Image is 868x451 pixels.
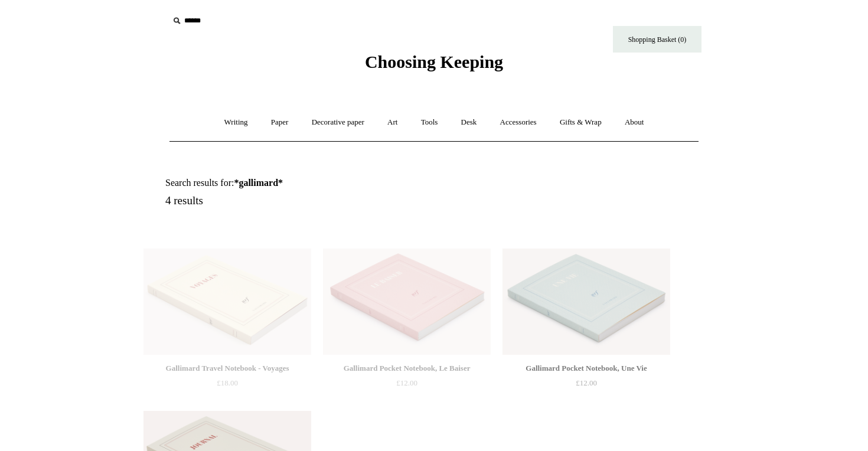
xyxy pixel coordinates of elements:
a: Writing [214,107,259,138]
div: Gallimard Travel Notebook - Voyages [146,361,308,375]
img: Gallimard Pocket Notebook, Le Baiser [323,249,491,355]
div: Gallimard Pocket Notebook, Une Vie [505,361,667,375]
a: Gallimard Travel Notebook - Voyages £18.00 [143,361,311,410]
span: Choosing Keeping [365,52,503,71]
strong: *gallimard* [234,178,283,188]
a: Choosing Keeping [365,61,503,70]
a: Accessories [490,107,547,138]
a: Desk [451,107,488,138]
a: Gifts & Wrap [549,107,612,138]
a: Gallimard Pocket Notebook, Une Vie £12.00 [502,361,670,410]
img: Gallimard Pocket Notebook, Une Vie [502,249,670,355]
span: £12.00 [396,378,417,387]
a: Gallimard Pocket Notebook, Le Baiser Gallimard Pocket Notebook, Le Baiser [323,249,491,355]
a: Gallimard Travel Notebook - Voyages Gallimard Travel Notebook - Voyages [143,249,311,355]
a: Shopping Basket (0) [613,26,701,53]
span: £12.00 [576,378,597,387]
a: Decorative paper [301,107,375,138]
h5: 4 results [165,194,448,208]
img: Gallimard Travel Notebook - Voyages [143,249,311,355]
h1: Search results for: [165,177,448,188]
a: Gallimard Pocket Notebook, Le Baiser £12.00 [323,361,491,410]
div: Gallimard Pocket Notebook, Le Baiser [326,361,488,375]
a: Gallimard Pocket Notebook, Une Vie Gallimard Pocket Notebook, Une Vie [502,249,670,355]
a: About [614,107,655,138]
a: Art [377,107,408,138]
a: Tools [410,107,449,138]
span: £18.00 [217,378,238,387]
a: Paper [260,107,299,138]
